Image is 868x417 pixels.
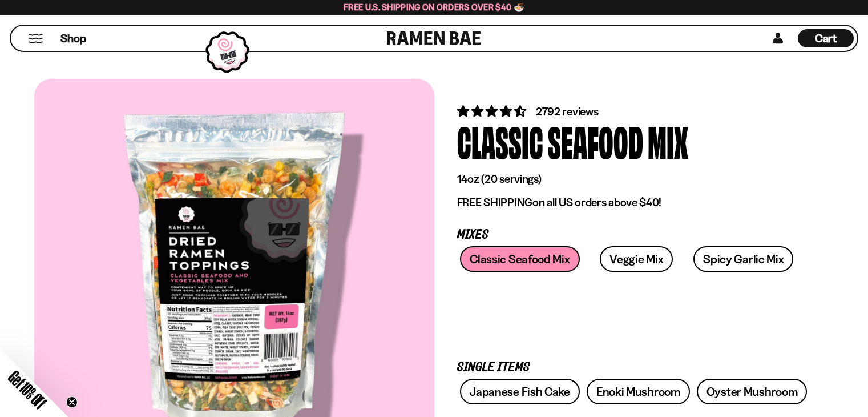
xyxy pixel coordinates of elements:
div: Seafood [548,119,643,162]
a: Japanese Fish Cake [460,379,580,404]
p: Mixes [457,230,811,240]
span: Cart [815,31,837,45]
p: 14oz (20 servings) [457,172,811,186]
span: 2792 reviews [536,105,599,118]
a: Spicy Garlic Mix [693,246,793,272]
p: on all US orders above $40! [457,195,811,210]
p: Single Items [457,362,811,373]
a: Cart [798,26,854,51]
span: Shop [60,31,86,46]
a: Oyster Mushroom [697,379,808,404]
button: Close teaser [66,396,78,408]
span: 4.68 stars [457,104,528,118]
span: Get 10% Off [5,367,50,412]
a: Veggie Mix [600,246,673,272]
strong: FREE SHIPPING [457,195,532,209]
div: Classic [457,119,543,162]
button: Mobile Menu Trigger [28,34,43,43]
a: Shop [60,29,86,47]
a: Enoki Mushroom [587,379,690,404]
div: Mix [648,119,688,162]
span: Free U.S. Shipping on Orders over $40 🍜 [344,2,524,13]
